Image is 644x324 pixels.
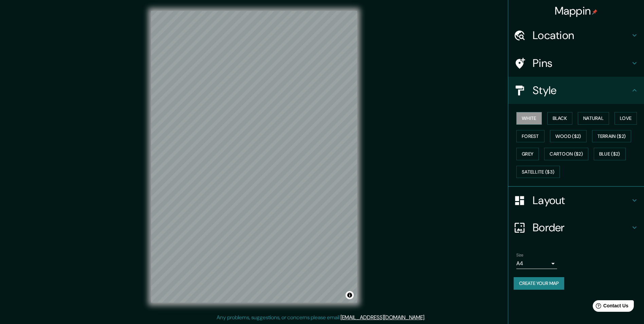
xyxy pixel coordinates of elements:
[594,148,626,160] button: Blue ($2)
[508,77,644,104] div: Style
[533,84,630,97] h4: Style
[508,187,644,214] div: Layout
[426,313,428,322] div: .
[544,148,588,160] button: Cartoon ($2)
[592,9,597,15] img: pin-icon.png
[151,11,357,303] canvas: Map
[514,277,564,290] button: Create your map
[516,148,539,160] button: Grey
[516,258,557,269] div: A4
[217,313,425,322] p: Any problems, suggestions, or concerns please email .
[547,112,573,125] button: Black
[533,221,630,234] h4: Border
[555,4,598,18] h4: Mappin
[508,50,644,77] div: Pins
[533,194,630,207] h4: Layout
[516,166,560,178] button: Satellite ($3)
[425,313,426,322] div: .
[578,112,609,125] button: Natural
[614,112,637,125] button: Love
[508,214,644,241] div: Border
[584,298,637,317] iframe: Help widget launcher
[516,130,545,143] button: Forest
[346,291,354,299] button: Toggle attribution
[516,252,523,258] label: Size
[550,130,587,143] button: Wood ($2)
[592,130,631,143] button: Terrain ($2)
[533,56,630,70] h4: Pins
[508,22,644,49] div: Location
[516,112,542,125] button: White
[533,29,630,42] h4: Location
[341,314,424,321] a: [EMAIL_ADDRESS][DOMAIN_NAME]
